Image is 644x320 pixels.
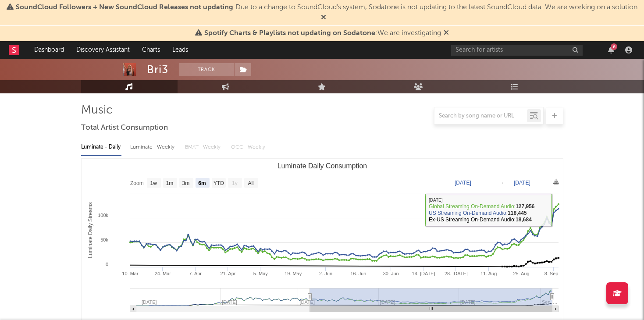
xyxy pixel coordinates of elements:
div: 6 [611,43,617,50]
a: Charts [136,41,166,59]
text: 0 [105,262,108,267]
text: 24. Mar [154,271,171,276]
text: 14. [DATE] [412,271,435,276]
div: Luminate - Weekly [130,140,176,155]
text: 7. Apr [189,271,202,276]
text: 5. May [253,271,268,276]
text: [DATE] [514,180,530,186]
span: Music [81,105,113,116]
span: : We are investigating [204,30,441,37]
text: 16. Jun [350,271,366,276]
a: Discovery Assistant [70,41,136,59]
a: Dashboard [28,41,70,59]
span: : Due to a change to SoundCloud's system, Sodatone is not updating to the latest SoundCloud data.... [16,4,637,11]
text: 100k [98,213,108,218]
text: 8. Sep [544,271,558,276]
text: Zoom [130,180,144,186]
text: 21. Apr [220,271,235,276]
input: Search for artists [451,45,583,56]
input: Search by song name or URL [434,113,527,120]
text: All [248,180,253,186]
text: 30. Jun [383,271,398,276]
text: 50k [100,237,108,242]
span: Total Artist Consumption [81,123,168,133]
text: 28. [DATE] [444,271,467,276]
text: YTD [213,180,224,186]
text: 3m [182,180,189,186]
text: → [499,180,504,186]
span: Dismiss [444,30,449,37]
text: [DATE] [455,180,471,186]
span: Dismiss [321,14,326,21]
button: 6 [608,46,614,53]
div: Bri3 [147,63,168,76]
text: Sep '… [541,299,557,305]
text: 6m [198,180,206,186]
text: 1y [232,180,238,186]
text: 11. Aug [480,271,497,276]
text: 25. Aug [513,271,529,276]
button: Track [179,63,234,76]
text: Luminate Daily Streams [87,202,93,258]
text: Luminate Daily Consumption [277,162,367,170]
div: Luminate - Daily [81,140,121,155]
text: 19. May [285,271,302,276]
text: 1m [166,180,173,186]
a: Leads [166,41,194,59]
text: 10. Mar [122,271,139,276]
text: 2. Jun [319,271,332,276]
span: Spotify Charts & Playlists not updating on Sodatone [204,30,375,37]
text: 1w [150,180,157,186]
span: SoundCloud Followers + New SoundCloud Releases not updating [16,4,233,11]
